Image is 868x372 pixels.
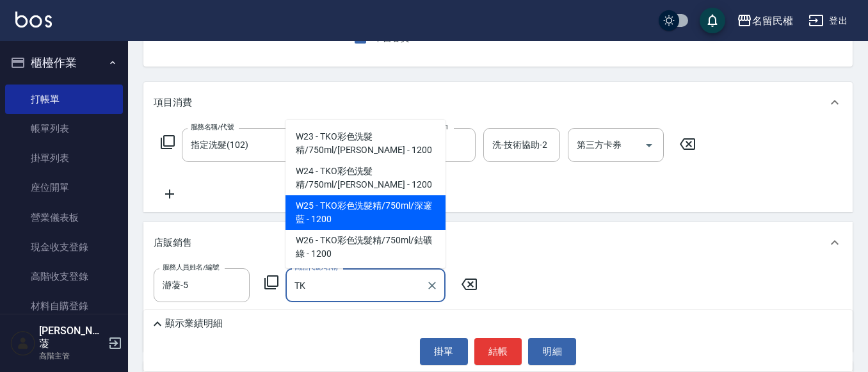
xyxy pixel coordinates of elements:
[423,277,441,295] button: Clear
[700,8,725,33] button: save
[420,338,468,365] button: 掛單
[15,12,52,28] img: Logo
[285,126,446,161] span: W23 - TKO彩色洗髮精/750ml/[PERSON_NAME] - 1200
[39,350,104,362] p: 高階主管
[732,8,798,34] button: 名留民權
[191,122,234,132] label: 服務名稱/代號
[165,317,223,330] p: 顯示業績明細
[285,230,446,264] span: W26 - TKO彩色洗髮精/750ml/鈷礦綠 - 1200
[5,232,123,262] a: 現金收支登錄
[39,325,104,350] h5: [PERSON_NAME]蓤
[5,85,123,114] a: 打帳單
[5,173,123,202] a: 座位開單
[639,135,659,156] button: Open
[285,161,446,195] span: W24 - TKO彩色洗髮精/750ml/[PERSON_NAME] - 1200
[143,222,853,263] div: 店販銷售
[143,82,853,123] div: 項目消費
[5,114,123,143] a: 帳單列表
[5,291,123,321] a: 材料自購登錄
[528,338,576,365] button: 明細
[154,96,192,109] p: 項目消費
[5,46,123,79] button: 櫃檯作業
[285,195,446,230] span: W25 - TKO彩色洗髮精/750ml/深邃藍 - 1200
[154,236,192,250] p: 店販銷售
[803,9,853,33] button: 登出
[752,13,793,29] div: 名留民權
[163,263,219,272] label: 服務人員姓名/編號
[474,338,522,365] button: 結帳
[5,143,123,173] a: 掛單列表
[285,264,446,299] span: W27 - TKO彩色洗髮精/750ml/銀鈦灰 - 1200
[5,203,123,232] a: 營業儀表板
[5,262,123,291] a: 高階收支登錄
[10,330,36,356] img: Person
